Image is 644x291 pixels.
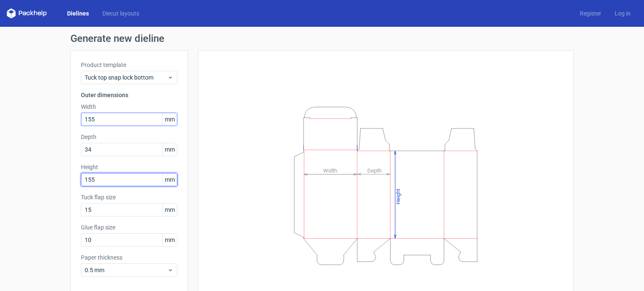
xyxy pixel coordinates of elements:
span: mm [162,173,177,186]
tspan: Width [323,167,337,173]
span: mm [162,234,177,246]
span: mm [162,143,177,156]
label: Width [81,103,177,111]
a: Dielines [60,9,96,18]
label: Glue flap size [81,223,177,232]
span: mm [162,113,177,126]
label: Paper thickness [81,253,177,262]
span: mm [162,203,177,216]
label: Height [81,163,177,171]
a: Diecut layouts [96,9,146,18]
a: Register [573,9,608,18]
label: Product template [81,61,177,69]
span: Tuck top snap lock bottom [85,73,167,82]
h3: Outer dimensions [81,91,177,99]
span: 0.5 mm [85,266,167,274]
tspan: Depth [367,167,382,173]
label: Depth [81,133,177,141]
a: Log in [608,9,637,18]
h1: Generate new dieline [70,33,574,44]
tspan: Height [395,188,401,204]
label: Tuck flap size [81,193,177,201]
